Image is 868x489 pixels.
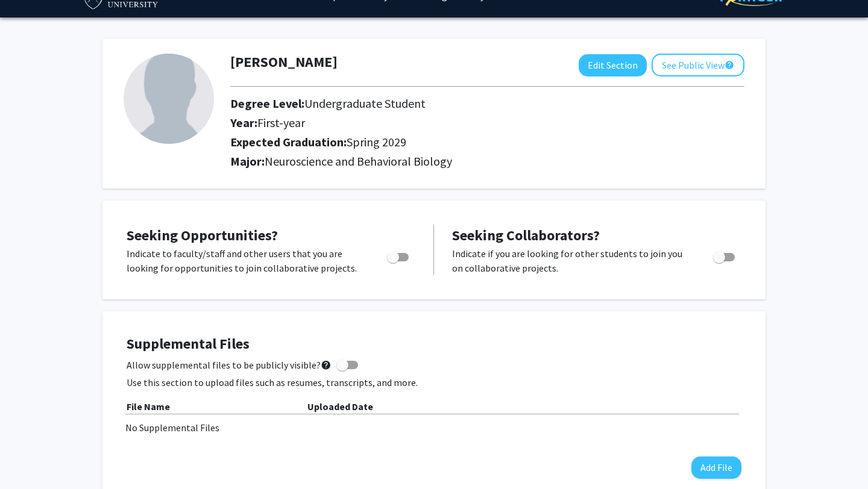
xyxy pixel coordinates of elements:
[452,246,690,275] p: Indicate if you are looking for other students to join you on collaborative projects.
[9,435,51,480] iframe: Chat
[347,134,406,149] span: Spring 2029
[127,358,332,372] span: Allow supplemental files to be publicly visible?
[125,420,743,435] div: No Supplemental Files
[304,96,426,111] span: Undergraduate Student
[652,54,744,76] button: See Public View
[230,154,744,169] h2: Major:
[452,226,600,244] span: Seeking Collaborators?
[124,54,214,144] img: Profile Picture
[579,54,647,76] button: Edit Section
[127,375,741,390] p: Use this section to upload files such as resumes, transcripts, and more.
[127,226,278,244] span: Seeking Opportunities?
[708,246,741,264] div: Toggle
[230,135,712,149] h2: Expected Graduation:
[725,58,734,72] mat-icon: help
[307,400,373,413] b: Uploaded Date
[127,335,741,353] h4: Supplemental Files
[127,400,170,413] b: File Name
[127,246,364,275] p: Indicate to faculty/staff and other users that you are looking for opportunities to join collabor...
[321,358,332,372] mat-icon: help
[230,116,712,130] h2: Year:
[265,154,452,169] span: Neuroscience and Behavioral Biology
[230,96,712,111] h2: Degree Level:
[230,54,338,71] h1: [PERSON_NAME]
[382,246,415,264] div: Toggle
[257,115,305,130] span: First-year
